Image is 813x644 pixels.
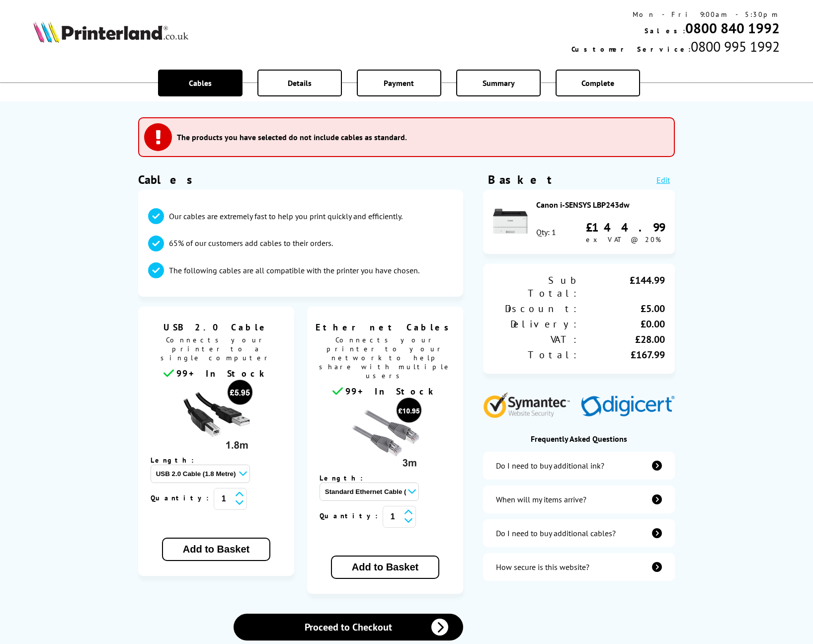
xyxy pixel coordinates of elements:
span: USB 2.0 Cable [146,322,287,333]
div: Mon - Fri 9:00am - 5:30pm [571,10,780,19]
button: Add to Basket [331,556,439,579]
p: The following cables are all compatible with the printer you have chosen. [169,265,419,276]
div: Do I need to buy additional ink? [496,461,604,471]
a: Proceed to Checkout [234,614,463,641]
span: Summary [483,78,515,88]
span: Quantity: [151,493,214,502]
a: secure-website [483,553,675,581]
div: £0.00 [579,318,665,330]
p: 65% of our customers add cables to their orders. [169,238,333,248]
div: Canon i-SENSYS LBP243dw [536,200,665,210]
div: Sub Total: [493,274,579,300]
img: Ethernet cable [348,397,422,472]
span: Cables [189,78,212,88]
span: ex VAT @ 20% [586,235,661,244]
span: 99+ In Stock [176,368,269,379]
img: Digicert [581,396,675,418]
div: £144.99 [579,274,665,300]
span: Sales: [645,26,685,35]
a: additional-cables [483,519,675,547]
div: Delivery: [493,318,579,330]
img: Printerland Logo [33,21,188,43]
p: Our cables are extremely fast to help you print quickly and efficiently. [169,211,403,222]
img: usb cable [179,379,253,454]
span: Details [288,78,312,88]
img: Symantec Website Security [483,390,577,418]
h1: Cables [138,172,463,187]
a: 0800 840 1992 [685,19,780,37]
h3: The products you have selected do not include cables as standard. [177,132,407,142]
div: £5.00 [579,302,665,315]
a: additional-ink [483,452,675,480]
div: Do I need to buy additional cables? [496,528,616,538]
span: Connects your printer to your network to help share with multiple users [312,333,458,385]
div: Qty: 1 [536,227,556,237]
span: Payment [384,78,414,88]
span: Complete [581,78,614,88]
div: £144.99 [586,220,665,235]
img: Canon i-SENSYS LBP243dw [493,204,528,239]
span: 0800 995 1992 [691,37,780,56]
span: Quantity: [320,511,383,520]
a: Edit [656,175,670,185]
div: £28.00 [579,333,665,346]
div: Basket [488,172,553,187]
span: 99+ In Stock [345,386,438,397]
span: Ethernet Cables [315,322,456,333]
div: VAT: [493,333,579,346]
span: Length: [151,456,204,465]
span: Customer Service: [571,45,691,54]
div: £167.99 [579,348,665,361]
a: items-arrive [483,485,675,513]
div: When will my items arrive? [496,494,586,504]
button: Add to Basket [162,538,270,561]
div: Total: [493,348,579,361]
div: Discount: [493,302,579,315]
span: Connects your printer to a single computer [143,333,289,367]
div: Frequently Asked Questions [483,434,675,444]
span: Length: [320,474,373,483]
div: How secure is this website? [496,562,589,572]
